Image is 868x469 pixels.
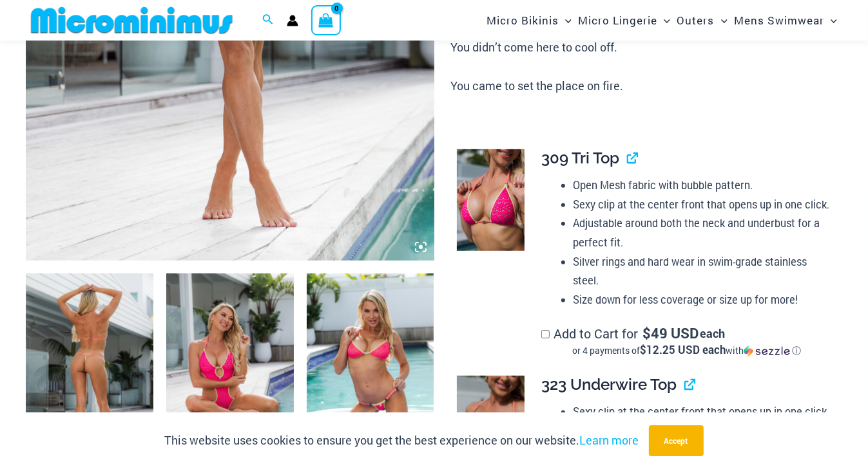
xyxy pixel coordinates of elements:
span: 309 Tri Top [541,149,619,167]
img: Bubble Mesh Highlight Pink 323 Top 421 Micro [307,273,434,464]
a: Micro BikinisMenu ToggleMenu Toggle [483,4,575,37]
li: Open Mesh fabric with bubble pattern. [573,176,832,195]
li: Sexy clip at the center front that opens up in one click. [573,402,832,421]
span: Menu Toggle [559,4,572,37]
span: Menu Toggle [657,4,670,37]
a: Micro LingerieMenu ToggleMenu Toggle [575,4,673,37]
div: or 4 payments of with [541,344,831,357]
p: This website uses cookies to ensure you get the best experience on our website. [165,431,639,450]
label: Add to Cart for [541,325,831,357]
span: Menu Toggle [824,4,837,37]
span: Menu Toggle [715,4,728,37]
input: Add to Cart for$49 USD eachor 4 payments of$12.25 USD eachwithSezzle Click to learn more about Se... [541,330,550,338]
nav: Site Navigation [481,2,842,39]
a: Learn more [580,432,639,448]
span: Outers [677,4,715,37]
li: Adjustable around both the neck and underbust for a perfect fit. [573,214,832,252]
span: Mens Swimwear [734,4,824,37]
span: 323 Underwire Top [541,375,677,394]
li: Sexy clip at the center front that opens up in one click. [573,195,832,214]
a: Search icon link [262,12,274,29]
div: or 4 payments of$12.25 USD eachwithSezzle Click to learn more about Sezzle [541,344,831,357]
button: Accept [649,425,704,456]
img: Sezzle [744,345,790,357]
a: Mens SwimwearMenu ToggleMenu Toggle [731,4,840,37]
span: $12.25 USD each [640,342,726,357]
a: View Shopping Cart, empty [311,5,341,35]
span: Micro Bikinis [487,4,559,37]
span: 49 USD [642,327,699,340]
img: Bubble Mesh Highlight Pink 819 One Piece [166,273,294,464]
img: MM SHOP LOGO FLAT [26,6,238,35]
span: each [700,327,725,340]
span: $ [642,324,651,342]
a: Account icon link [287,15,298,26]
img: Bubble Mesh Highlight Pink 819 One Piece [26,273,153,464]
li: Size down for less coverage or size up for more! [573,290,832,309]
img: Bubble Mesh Highlight Pink 309 Top [457,149,525,251]
a: OutersMenu ToggleMenu Toggle [674,4,731,37]
span: Micro Lingerie [578,4,657,37]
li: Silver rings and hard wear in swim-grade stainless steel. [573,252,832,290]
